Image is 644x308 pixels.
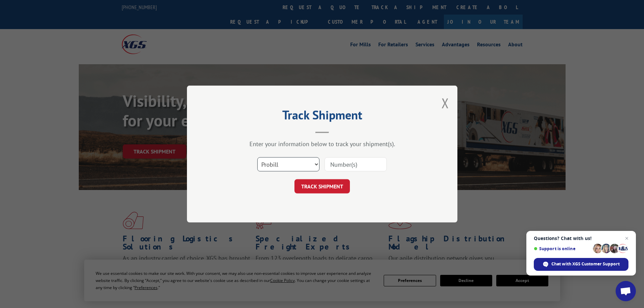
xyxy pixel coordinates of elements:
[325,157,387,171] input: Number(s)
[534,236,628,241] span: Questions? Chat with us!
[221,140,424,148] div: Enter your information below to track your shipment(s).
[221,110,424,123] h2: Track Shipment
[534,258,628,271] div: Chat with XGS Customer Support
[534,246,591,251] span: Support is online
[623,234,631,242] span: Close chat
[551,261,620,267] span: Chat with XGS Customer Support
[294,179,350,193] button: TRACK SHIPMENT
[442,94,449,112] button: Close modal
[616,281,636,301] div: Open chat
